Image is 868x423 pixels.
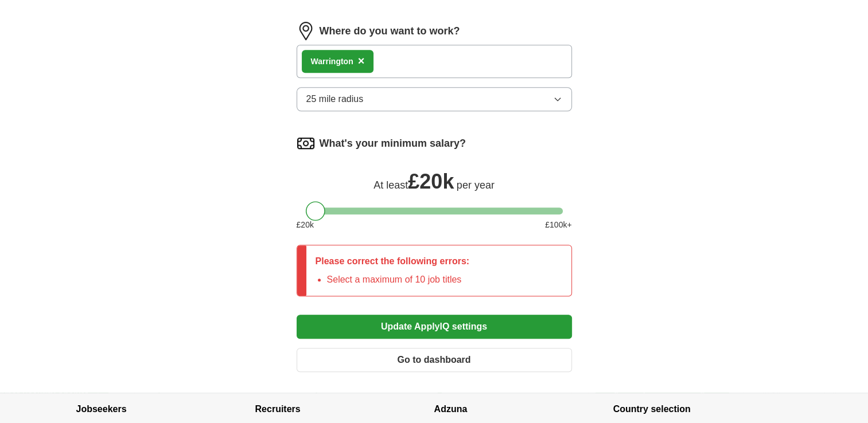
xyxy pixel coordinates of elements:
[358,53,365,70] button: ×
[306,92,364,106] span: 25 mile radius
[297,22,315,40] img: location.png
[408,170,454,193] span: £ 20k
[320,136,466,151] label: What's your minimum salary?
[297,315,572,339] button: Update ApplyIQ settings
[297,348,572,372] button: Go to dashboard
[311,56,353,68] div: Warrington
[545,219,571,231] span: £ 100 k+
[373,179,408,191] span: At least
[358,54,365,67] span: ×
[320,23,460,39] label: Where do you want to work?
[327,273,470,287] li: Select a maximum of 10 job titles
[316,254,470,268] p: Please correct the following errors:
[297,87,572,111] button: 25 mile radius
[457,179,495,191] span: per year
[297,134,315,152] img: salary.png
[297,219,314,231] span: £ 20 k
